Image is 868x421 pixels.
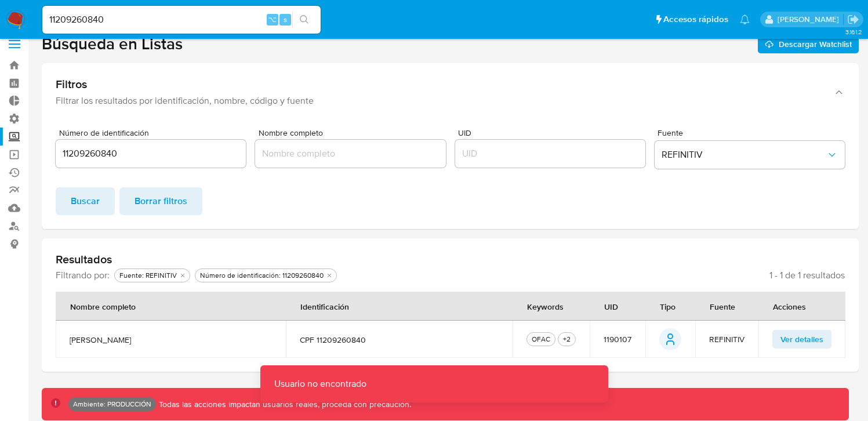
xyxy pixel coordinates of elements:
a: Notificaciones [740,14,750,24]
span: ⌥ [268,14,277,25]
span: s [284,14,287,25]
p: Todas las acciones impactan usuarios reales, proceda con precaución. [156,399,411,410]
p: Ambiente: PRODUCCIÓN [73,402,151,407]
a: Salir [847,13,859,26]
input: Buscar usuario o caso... [42,12,321,27]
span: 3.161.2 [845,27,862,37]
p: Usuario no encontrado [260,365,380,402]
p: marcoezequiel.morales@mercadolibre.com [778,14,843,25]
span: Accesos rápidos [663,13,728,26]
button: search-icon [292,12,316,28]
